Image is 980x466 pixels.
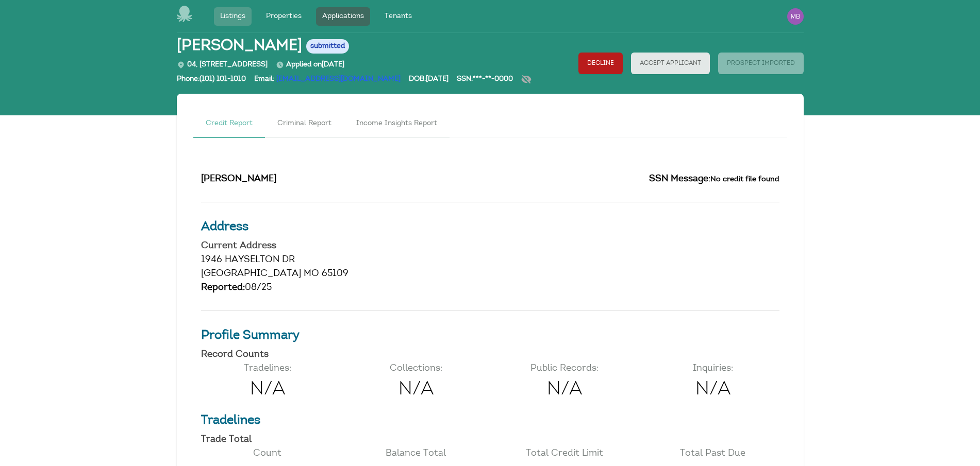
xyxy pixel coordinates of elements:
span: [GEOGRAPHIC_DATA] [201,269,301,279]
span: 1946 HAYSELTON DR [201,255,295,265]
p: Tradelines: [201,362,334,376]
span: N/A [646,376,779,404]
span: MO [304,269,319,279]
button: Accept Applicant [631,53,710,74]
p: Public Records: [498,362,631,376]
a: Applications [316,7,370,26]
div: 08/25 [201,281,779,295]
div: DOB: [DATE] [409,74,449,90]
span: N/A [350,376,483,404]
span: 04, [STREET_ADDRESS] [177,61,268,68]
a: Listings [214,7,252,26]
span: [PERSON_NAME] [177,37,302,56]
nav: Tabs [193,110,787,138]
a: Tenants [378,7,418,26]
h3: Address [201,218,779,236]
p: Balance Total [350,447,483,461]
span: SSN Message: [649,175,710,184]
h4: Record Counts [201,350,779,359]
h3: Profile Summary [201,326,779,345]
a: Properties [260,7,308,26]
h4: Trade Total [201,435,779,444]
span: submitted [306,39,349,54]
p: Inquiries: [646,362,779,376]
a: [EMAIL_ADDRESS][DOMAIN_NAME] [276,76,401,83]
a: Credit Report [193,110,265,138]
h4: Current Address [201,241,779,251]
div: Email: [254,74,401,90]
h3: Tradelines [201,411,779,430]
p: Collections: [350,362,483,376]
span: Reported: [201,283,245,292]
p: Total Credit Limit [498,447,631,461]
div: Phone: (101) 101-1010 [177,74,246,90]
button: Decline [578,53,623,74]
p: Count [201,447,334,461]
span: N/A [498,376,631,404]
h2: [PERSON_NAME] [201,172,483,186]
a: Income Insights Report [344,110,450,138]
p: Total Past Due [646,447,779,461]
span: Applied on [DATE] [276,61,344,68]
a: Criminal Report [265,110,344,138]
span: 65109 [322,269,348,279]
small: No credit file found [710,176,779,183]
span: N/A [201,376,334,404]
